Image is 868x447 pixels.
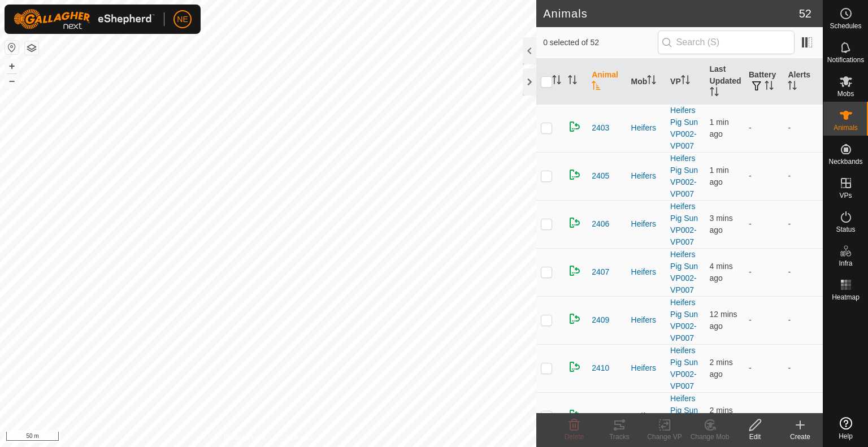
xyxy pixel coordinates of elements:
span: 2409 [592,314,609,326]
span: 2406 [592,218,609,230]
th: Battery [744,59,783,105]
a: Heifers Pig Sun VP002-VP007 [670,106,698,150]
td: - [783,200,823,248]
a: Heifers Pig Sun VP002-VP007 [670,202,698,246]
span: 31 Aug 2025, 9:29 am [710,214,733,235]
th: Last Updated [705,59,744,105]
div: Edit [732,432,778,442]
span: NE [177,14,188,25]
span: 2405 [592,170,609,182]
div: Heifers [631,266,661,278]
input: Search (S) [658,31,795,54]
img: returning on [568,360,581,374]
span: Mobs [837,90,854,97]
span: Neckbands [828,158,862,165]
button: + [5,59,19,73]
a: Heifers Pig Sun VP002-VP007 [670,250,698,294]
a: Help [823,413,868,444]
img: returning on [568,408,581,422]
a: Heifers Pig Sun VP002-VP007 [670,154,698,198]
td: - [744,200,783,248]
span: 2410 [592,362,609,374]
span: 2407 [592,266,609,278]
span: 31 Aug 2025, 9:20 am [710,310,737,331]
div: Change Mob [687,432,732,442]
span: Delete [565,433,584,441]
div: Change VP [642,432,687,442]
a: Heifers Pig Sun VP002-VP007 [670,298,698,342]
span: 31 Aug 2025, 9:31 am [710,166,729,186]
th: Mob [627,59,666,105]
span: Status [836,226,855,233]
p-sorticon: Activate to sort [647,77,656,86]
p-sorticon: Activate to sort [710,89,719,98]
img: returning on [568,168,581,181]
button: Map Layers [25,41,38,55]
img: returning on [568,120,581,133]
td: - [744,296,783,344]
td: - [744,104,783,152]
span: Notifications [827,57,864,63]
td: - [783,248,823,296]
div: Heifers [631,314,661,326]
span: 2403 [592,122,609,134]
span: 31 Aug 2025, 9:30 am [710,406,733,427]
p-sorticon: Activate to sort [568,77,577,86]
div: Heifers [631,122,661,134]
div: Heifers [631,410,661,422]
td: - [744,344,783,392]
img: returning on [568,264,581,277]
span: 2411 [592,410,609,422]
span: 31 Aug 2025, 9:31 am [710,118,729,138]
a: Heifers Pig Sun VP002-VP007 [670,346,698,390]
td: - [744,248,783,296]
span: Animals [834,124,858,131]
a: Contact Us [279,432,313,442]
th: VP [666,59,705,105]
p-sorticon: Activate to sort [552,77,561,86]
span: Help [839,433,853,440]
div: Heifers [631,170,661,182]
td: - [744,152,783,200]
span: 52 [799,5,811,22]
td: - [783,392,823,440]
img: returning on [568,312,581,326]
td: - [744,392,783,440]
span: Heatmap [832,294,860,301]
span: VPs [839,192,852,199]
p-sorticon: Activate to sort [765,83,774,92]
p-sorticon: Activate to sort [788,83,797,92]
img: returning on [568,216,581,229]
button: Reset Map [5,41,19,54]
div: Create [778,432,823,442]
div: Heifers [631,362,661,374]
h2: Animals [543,7,799,20]
td: - [783,296,823,344]
a: Heifers Pig Sun VP002-VP007 [670,394,698,439]
button: – [5,74,19,88]
img: Gallagher Logo [14,9,155,29]
th: Animal [587,59,626,105]
span: 31 Aug 2025, 9:30 am [710,358,733,379]
th: Alerts [783,59,823,105]
td: - [783,152,823,200]
td: - [783,344,823,392]
span: 31 Aug 2025, 9:28 am [710,262,733,283]
span: Infra [839,260,852,267]
span: Schedules [830,23,861,29]
a: Privacy Policy [224,432,266,442]
td: - [783,104,823,152]
div: Heifers [631,218,661,230]
span: 0 selected of 52 [543,37,657,49]
p-sorticon: Activate to sort [592,83,601,92]
p-sorticon: Activate to sort [681,77,690,86]
div: Tracks [597,432,642,442]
